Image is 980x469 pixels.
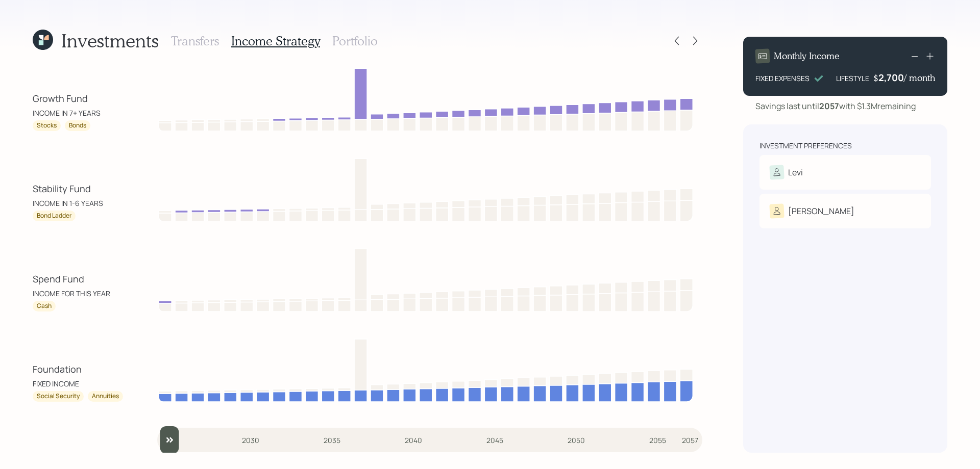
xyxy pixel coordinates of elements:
div: Savings last until with $1.3M remaining [755,100,916,112]
div: Bond Ladder [37,212,71,220]
div: INCOME FOR THIS YEAR [33,288,125,299]
div: INCOME IN 7+ YEARS [33,108,125,118]
div: FIXED INCOME [33,378,125,389]
div: Social Security [37,392,80,401]
h4: / month [904,72,935,84]
div: FIXED EXPENSES [755,73,810,84]
div: INCOME IN 1-6 YEARS [33,198,125,209]
div: Foundation [33,362,125,376]
div: Spend Fund [33,272,125,286]
b: 2057 [819,100,839,112]
h3: Portfolio [332,34,378,48]
h4: $ [873,72,878,84]
div: Stability Fund [33,182,125,196]
h3: Transfers [171,34,219,48]
h4: Monthly Income [774,50,840,62]
div: 2,700 [878,71,904,84]
div: Annuities [92,392,119,401]
div: Growth Fund [33,92,125,106]
h1: Investments [61,30,159,51]
div: Investment Preferences [759,141,852,151]
div: LIFESTYLE [836,73,869,84]
div: Levi [788,166,803,178]
div: Stocks [37,121,57,130]
div: Cash [37,302,52,310]
div: Bonds [69,121,86,130]
div: [PERSON_NAME] [788,205,854,217]
h3: Income Strategy [231,34,320,48]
